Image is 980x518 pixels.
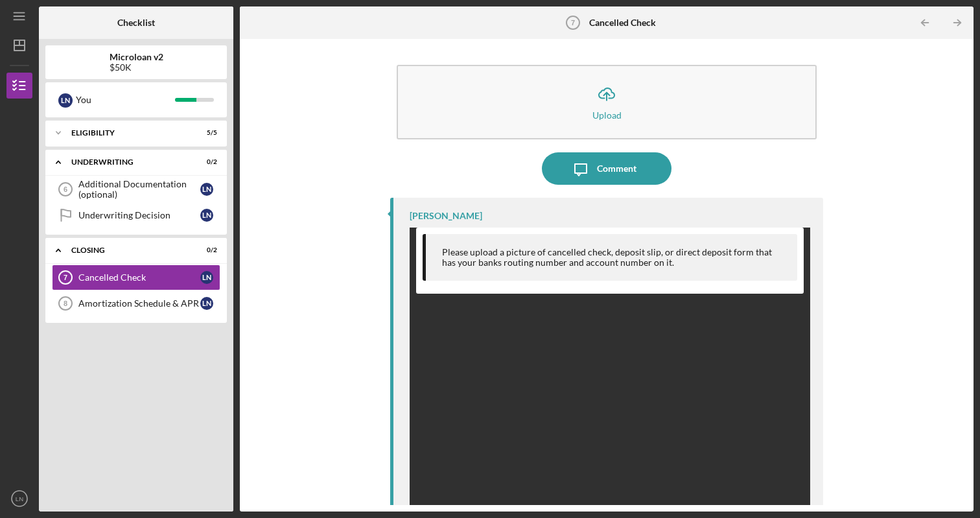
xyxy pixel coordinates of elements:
div: Additional Documentation (optional) [78,179,200,200]
div: Comment [597,152,636,185]
div: L N [200,209,213,222]
button: LN [6,486,32,512]
button: Upload [397,65,816,139]
tspan: 6 [64,185,67,193]
div: L N [200,183,213,196]
a: 8Amortization Schedule & APRLN [52,290,220,316]
div: Please upload a picture of cancelled check, deposit slip, or direct deposit form that has your ba... [442,247,784,268]
div: Eligibility [71,129,185,137]
a: Underwriting DecisionLN [52,202,220,228]
b: Microloan v2 [110,52,163,62]
div: L N [200,271,213,284]
div: $50K [110,62,163,73]
div: Closing [71,246,185,254]
a: 7Cancelled CheckLN [52,265,220,290]
div: You [76,89,175,111]
b: Checklist [117,18,155,28]
b: Cancelled Check [589,18,656,28]
div: L N [58,93,73,108]
div: Amortization Schedule & APR [78,298,200,309]
div: [PERSON_NAME] [410,211,482,221]
tspan: 8 [64,300,67,307]
div: 5 / 5 [194,129,217,137]
text: LN [16,495,23,502]
div: Cancelled Check [78,272,200,283]
div: Underwriting [71,158,185,166]
tspan: 7 [64,274,67,281]
div: 0 / 2 [194,246,217,254]
div: Upload [592,110,622,120]
button: Comment [542,152,671,185]
div: 0 / 2 [194,158,217,166]
div: Underwriting Decision [78,210,200,220]
a: 6Additional Documentation (optional)LN [52,176,220,202]
tspan: 7 [571,19,575,27]
div: L N [200,297,213,310]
